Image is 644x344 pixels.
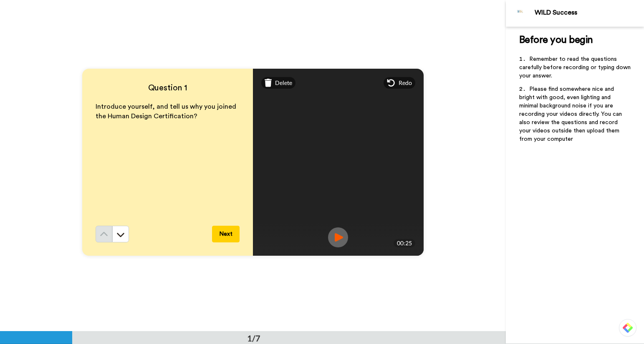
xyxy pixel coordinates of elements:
[212,226,240,242] button: Next
[399,79,412,87] span: Redo
[510,3,530,23] img: Profile Image
[384,77,415,89] div: Redo
[519,35,593,45] span: Before you begin
[275,79,292,87] span: Delete
[519,86,624,142] span: Please find somewhere nice and bright with good, even lighting and minimal background noise if yo...
[535,9,644,17] div: WILD Success
[394,239,415,247] div: 00:25
[328,227,348,247] img: ic_record_play.svg
[96,82,240,94] h4: Question 1
[96,103,238,120] span: Introduce yourself, and tell us why you joined the Human Design Certification?
[261,77,296,89] div: Delete
[234,332,274,344] div: 1/7
[519,56,632,79] span: Remember to read the questions carefully before recording or typing down your answer.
